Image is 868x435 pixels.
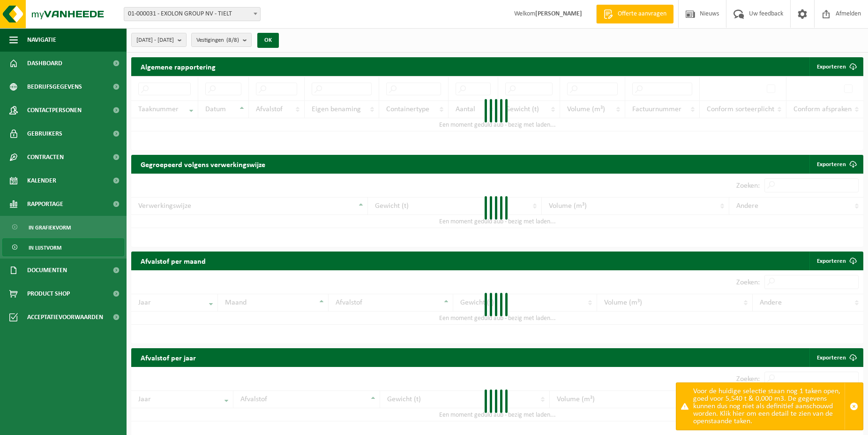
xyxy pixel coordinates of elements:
span: Acceptatievoorwaarden [27,305,103,329]
span: Documenten [27,259,67,282]
span: [DATE] - [DATE] [136,33,174,47]
span: Rapportage [27,192,63,216]
span: Contactpersonen [27,99,82,122]
button: [DATE] - [DATE] [131,33,187,47]
span: Navigatie [27,28,56,52]
span: Dashboard [27,52,62,75]
span: Product Shop [27,282,70,305]
span: Offerte aanvragen [615,9,669,19]
button: OK [257,33,279,48]
strong: [PERSON_NAME] [535,10,582,17]
span: Gebruikers [27,122,62,145]
a: Exporteren [809,252,862,270]
button: Exporteren [809,57,862,76]
div: Voor de huidige selectie staan nog 1 taken open, goed voor 5,540 t & 0,000 m3. De gegevens kunnen... [693,383,845,430]
a: In lijstvorm [2,238,124,256]
a: In grafiekvorm [2,218,124,236]
span: Kalender [27,169,56,192]
h2: Afvalstof per maand [131,252,215,270]
a: Exporteren [809,348,862,367]
a: Exporteren [809,155,862,174]
h2: Algemene rapportering [131,57,225,76]
span: Bedrijfsgegevens [27,75,82,99]
h2: Afvalstof per jaar [131,348,205,366]
count: (8/8) [226,37,239,43]
a: Offerte aanvragen [596,5,673,23]
span: Contracten [27,145,64,169]
button: Vestigingen(8/8) [191,33,252,47]
span: In grafiekvorm [29,219,71,237]
span: Vestigingen [196,33,239,47]
span: In lijstvorm [29,239,61,257]
span: 01-000031 - EXOLON GROUP NV - TIELT [124,8,260,21]
span: 01-000031 - EXOLON GROUP NV - TIELT [124,7,261,21]
h2: Gegroepeerd volgens verwerkingswijze [131,155,275,173]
